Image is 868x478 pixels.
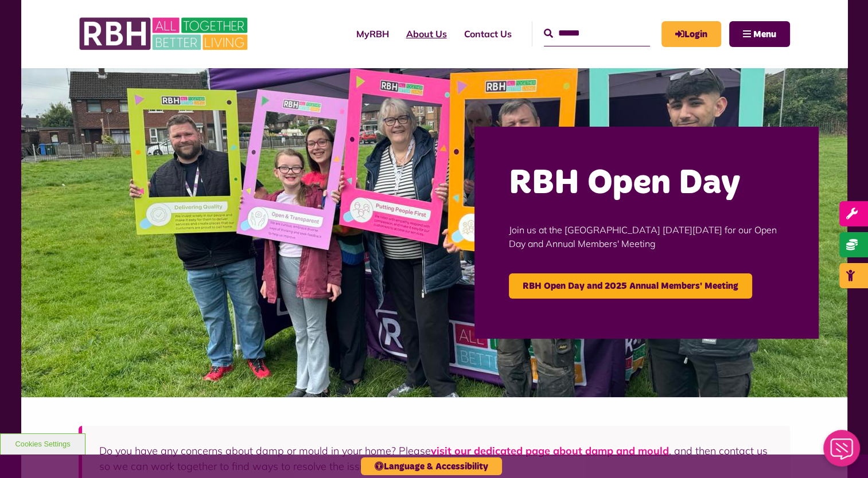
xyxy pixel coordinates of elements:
[753,30,776,39] span: Menu
[398,18,456,49] a: About Us
[729,21,790,47] button: Navigation
[509,206,784,268] p: Join us at the [GEOGRAPHIC_DATA] [DATE][DATE] for our Open Day and Annual Members' Meeting
[431,444,669,457] a: visit our dedicated page about damp and mould
[544,21,650,46] input: Search
[816,426,868,478] iframe: Netcall Web Assistant for live chat
[99,443,773,474] p: Do you have any concerns about damp or mould in your home? Please , and then contact us so we can...
[456,18,520,49] a: Contact Us
[661,21,721,47] a: MyRBH
[509,161,784,206] h2: RBH Open Day
[348,18,398,49] a: MyRBH
[21,68,847,397] img: Image (22)
[361,457,502,475] button: Language & Accessibility
[79,11,251,56] img: RBH
[509,273,752,299] a: RBH Open Day and 2025 Annual Members' Meeting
